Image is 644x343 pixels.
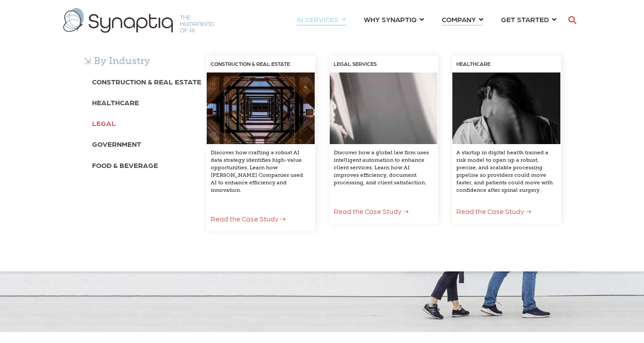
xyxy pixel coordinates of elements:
a: AI SERVICES [297,11,346,27]
nav: menu [288,4,565,36]
a: COMPANY [442,11,483,27]
img: synaptiq logo-1 [63,8,214,33]
a: WHY SYNAPTIQ [364,11,424,27]
span: GET STARTED [501,13,549,25]
a: GET STARTED [501,11,556,27]
span: WHY SYNAPTIQ [364,13,416,25]
span: COMPANY [442,13,476,25]
span: AI SERVICES [297,13,339,25]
